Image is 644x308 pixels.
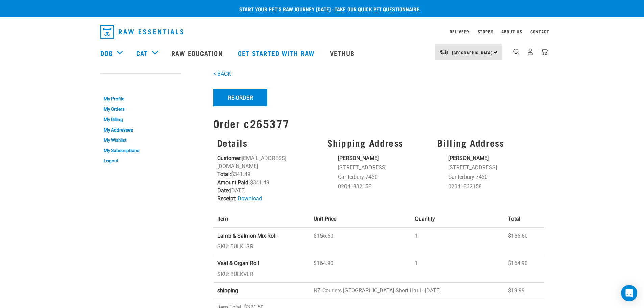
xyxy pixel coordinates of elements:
a: My Wishlist [100,135,182,145]
li: Canterbury 7430 [448,173,540,181]
strong: Amount Paid: [217,179,250,186]
a: My Subscriptions [100,145,182,156]
strong: [PERSON_NAME] [448,155,489,161]
td: SKU: BULKLSR [213,228,310,255]
h1: Order c265377 [213,117,544,129]
strong: [PERSON_NAME] [338,155,379,161]
a: Get started with Raw [231,40,323,67]
strong: Total: [217,171,231,177]
a: Contact [530,30,549,33]
a: Delivery [450,30,469,33]
h3: Shipping Address [327,138,429,148]
td: $19.99 [504,283,544,299]
strong: Receipt: [217,195,236,202]
th: Unit Price [310,211,411,228]
a: My Addresses [100,125,182,135]
td: $164.90 [504,255,544,283]
li: 02041832158 [338,183,429,191]
strong: Veal & Organ Roll [217,260,259,266]
a: Cat [136,48,148,58]
a: My Profile [100,94,182,104]
a: My Billing [100,114,182,125]
td: 1 [411,228,504,255]
li: Canterbury 7430 [338,173,429,181]
td: $156.60 [310,228,411,255]
th: Total [504,211,544,228]
a: Vethub [323,40,363,67]
a: My Orders [100,104,182,115]
a: My Account [100,80,133,83]
li: [STREET_ADDRESS] [448,164,540,172]
a: Raw Education [165,40,231,67]
img: user.png [527,48,534,55]
button: Re-Order [213,89,267,106]
strong: Customer: [217,155,242,161]
nav: dropdown navigation [95,22,549,41]
span: [GEOGRAPHIC_DATA] [452,51,493,54]
div: Open Intercom Messenger [621,285,637,301]
td: $156.60 [504,228,544,255]
td: $164.90 [310,255,411,283]
td: SKU: BULKVLR [213,255,310,283]
a: Dog [100,48,113,58]
img: Raw Essentials Logo [100,25,183,39]
a: Download [238,195,262,202]
h3: Details [217,138,319,148]
a: About Us [501,30,522,33]
img: home-icon@2x.png [541,48,548,55]
strong: Date: [217,187,230,194]
strong: shipping [217,287,238,294]
a: Logout [100,156,182,166]
img: home-icon-1@2x.png [513,49,520,55]
strong: Lamb & Salmon Mix Roll [217,233,277,239]
a: take our quick pet questionnaire. [335,7,421,10]
li: 02041832158 [448,183,540,191]
td: 1 [411,255,504,283]
a: Stores [478,30,494,33]
h3: Billing Address [437,138,540,148]
div: [EMAIL_ADDRESS][DOMAIN_NAME] $341.49 $341.49 [DATE] [213,134,324,207]
th: Item [213,211,310,228]
li: [STREET_ADDRESS] [338,164,429,172]
a: < BACK [213,71,231,77]
td: NZ Couriers [GEOGRAPHIC_DATA] Short Haul - [DATE] [310,283,504,299]
img: van-moving.png [439,49,449,55]
th: Quantity [411,211,504,228]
